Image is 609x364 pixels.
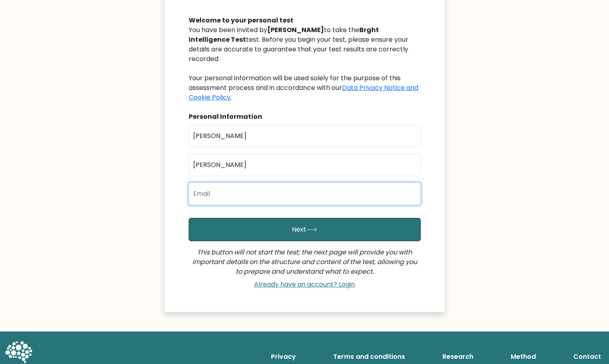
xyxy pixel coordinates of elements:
[251,280,358,289] a: Already have an account? Login
[192,248,417,276] i: This button will not start the test; the next page will provide you with important details on the...
[189,25,421,102] div: You have been invited by to take the test. Before you begin your test, please ensure your details...
[189,183,421,205] input: Email
[267,25,324,35] b: [PERSON_NAME]
[189,112,421,122] div: Personal Information
[189,83,418,102] a: Data Privacy Notice and Cookie Policy.
[189,125,421,147] input: First name
[189,218,421,241] button: Next
[189,16,421,25] div: Welcome to your personal test
[189,154,421,176] input: Last name
[189,25,379,44] b: Brght Intelligence Test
